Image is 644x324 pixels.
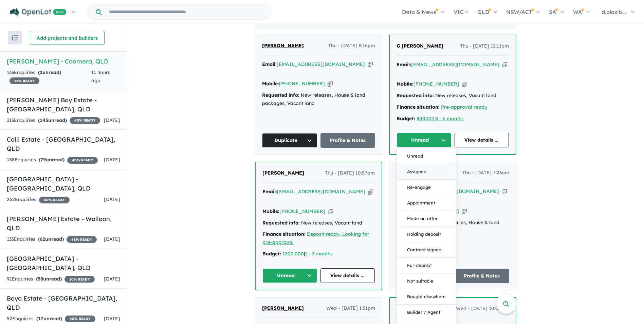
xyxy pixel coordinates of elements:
a: [EMAIL_ADDRESS][DOMAIN_NAME] [411,61,499,68]
button: Assigned [396,269,451,283]
a: 3 - 6 months [436,115,464,122]
button: Add projects and builders [30,31,105,44]
h5: Baya Estate - [GEOGRAPHIC_DATA] , QLD [7,294,120,312]
strong: Finance situation: [262,231,306,237]
strong: Mobile: [262,80,279,87]
a: 1200.000 [282,251,304,257]
strong: Mobile: [396,208,413,214]
button: Full deposit [397,258,456,273]
span: 58 [38,276,43,282]
img: Openlot PRO Logo White [10,8,67,17]
strong: Requested info: [262,92,299,98]
div: New releases, Vacant land [262,219,375,227]
span: Thu - [DATE] 8:16pm [328,42,375,50]
a: View details ... [320,268,375,283]
div: | [262,250,375,258]
button: Made an offer [397,211,456,227]
button: Duplicate [262,133,317,148]
div: 133 Enquir ies [7,69,91,85]
strong: Requested info: [396,219,434,226]
span: 2 [40,69,42,75]
a: 1 - 3 months [305,251,333,257]
button: Unread [397,133,451,147]
h5: [GEOGRAPHIC_DATA] - [GEOGRAPHIC_DATA] , QLD [7,254,120,272]
a: [PHONE_NUMBER] [279,208,325,214]
span: 79 [40,157,46,163]
a: G [PERSON_NAME] [397,42,443,50]
button: Contract signed [397,242,456,258]
h5: Calli Estate - [GEOGRAPHIC_DATA] , QLD [7,135,120,153]
a: [PHONE_NUMBER] [413,81,459,87]
strong: ( unread) [38,69,61,75]
strong: ( unread) [39,157,65,163]
div: | [397,115,509,123]
div: New releases, House & land packages [396,219,509,235]
h5: [GEOGRAPHIC_DATA] - [GEOGRAPHIC_DATA] , QLD [7,175,120,193]
strong: ( unread) [36,316,62,322]
strong: Budget: [397,115,415,122]
strong: Mobile: [397,81,413,87]
div: 188 Enquir ies [7,156,98,164]
a: [PERSON_NAME] [262,169,304,177]
h5: [PERSON_NAME] Bay Estate - [GEOGRAPHIC_DATA] , QLD [7,95,120,114]
span: Wed - [DATE] 10:04am [456,305,509,313]
button: Unread [262,268,317,283]
strong: ( unread) [38,236,64,242]
input: Try estate name, suburb, builder or developer [103,5,270,19]
button: Copy [502,188,507,195]
button: Copy [328,208,333,215]
span: Wed - [DATE] 1:51pm [326,304,375,312]
a: 800000 [417,115,435,122]
a: [PERSON_NAME] [262,42,304,50]
button: Unread [397,148,456,164]
div: 262 Enquir ies [7,196,70,204]
a: [PERSON_NAME] [396,169,438,177]
span: Thu - [DATE] 7:23am [462,169,509,177]
a: [PHONE_NUMBER] [279,80,325,87]
span: 10 % READY [65,276,95,283]
button: Copy [462,208,467,215]
button: Copy [328,80,333,87]
span: 40 % READY [67,157,98,164]
span: [DATE] [104,117,120,123]
span: 40 % READY [39,197,70,203]
button: Not suitable [397,273,456,289]
button: Copy [368,188,373,195]
span: [PERSON_NAME] [396,169,438,176]
strong: Email: [396,188,411,194]
div: 91 Enquir ies [7,275,95,283]
button: Re-engage [397,180,456,195]
button: Copy [462,80,467,88]
h5: [PERSON_NAME] Estate - Walloon , QLD [7,214,120,233]
button: Bought elsewhere [397,289,456,305]
div: New releases, House & land packages, Vacant land [262,91,375,108]
strong: Requested info: [262,220,300,226]
span: [DATE] [104,157,120,163]
strong: Finance situation: [397,104,440,110]
span: Thu - [DATE] 12:11pm [460,42,509,50]
a: [EMAIL_ADDRESS][DOMAIN_NAME] [277,61,365,67]
strong: Email: [262,61,277,67]
div: New releases, Vacant land [397,92,509,100]
span: [DATE] [104,196,120,202]
strong: Requested info: [397,92,434,98]
span: [DATE] [104,276,120,282]
span: d.plazib... [602,8,626,15]
div: 133 Enquir ies [7,235,97,244]
a: Pre-approval ready [441,104,487,110]
strong: Budget: [262,251,281,257]
strong: Email: [397,61,411,68]
span: Thu - [DATE] 10:57am [325,169,375,177]
strong: Email: [262,188,277,195]
strong: ( unread) [36,276,62,282]
a: [EMAIL_ADDRESS][DOMAIN_NAME] [277,188,365,195]
span: 17 [38,316,43,322]
a: View details ... [455,133,509,147]
a: Profile & Notes [455,269,510,283]
button: Holding deposit [397,227,456,242]
span: 11 hours ago [91,69,110,84]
